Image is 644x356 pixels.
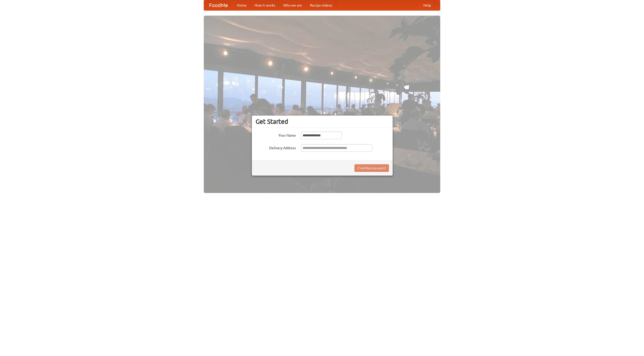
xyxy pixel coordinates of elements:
h3: Get Started [256,118,389,125]
a: FoodMe [204,0,233,10]
button: Find Restaurants! [354,164,389,172]
a: Who we are [279,0,306,10]
a: Home [233,0,251,10]
a: Recipe videos [306,0,336,10]
a: Help [419,0,435,10]
a: How it works [251,0,279,10]
label: Your Name [256,132,296,138]
label: Delivery Address [256,144,296,150]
